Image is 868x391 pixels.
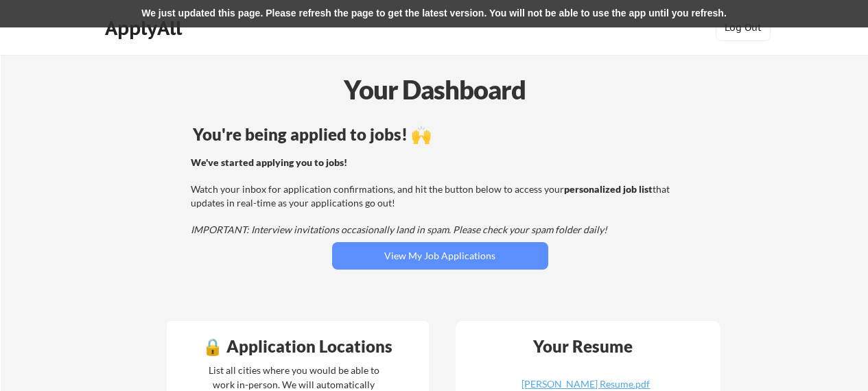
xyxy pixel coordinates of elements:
[504,379,668,389] div: [PERSON_NAME] Resume.pdf
[515,338,651,355] div: Your Resume
[1,70,868,109] div: Your Dashboard
[564,183,653,195] strong: personalized job list
[332,242,548,270] button: View My Job Applications
[191,156,685,237] div: Watch your inbox for application confirmations, and hit the button below to access your that upda...
[191,156,347,168] strong: We've started applying you to jobs!
[105,16,186,40] div: ApplyAll
[193,126,688,143] div: You're being applied to jobs! 🙌
[716,14,771,41] button: Log Out
[191,224,607,235] em: IMPORTANT: Interview invitations occasionally land in spam. Please check your spam folder daily!
[170,338,425,355] div: 🔒 Application Locations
